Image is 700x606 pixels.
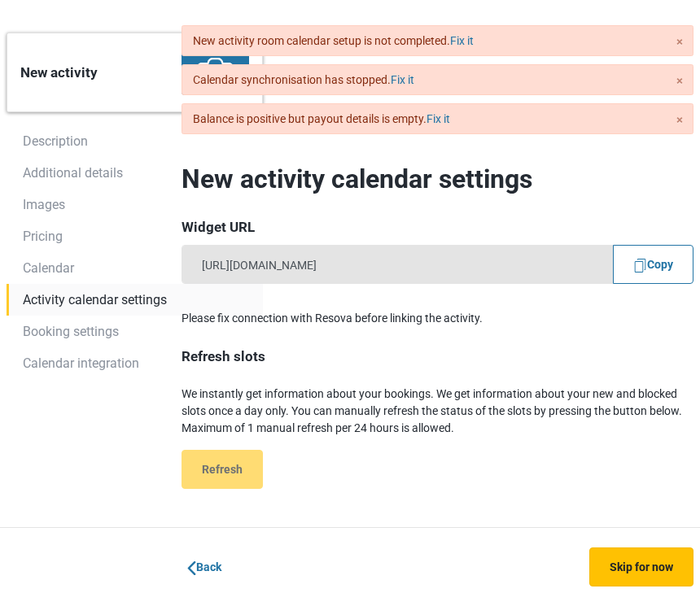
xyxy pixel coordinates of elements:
a: Pricing [7,220,263,252]
a: Skip for now [589,547,693,586]
img: icon-chevron-left.svg [187,561,196,575]
a: close [676,72,683,90]
p: New activity calendar settings [182,160,693,198]
p: Refresh slots [182,347,693,366]
a: Calendar integration [7,347,263,379]
button: Back [186,547,242,586]
a: Booking settings [7,316,263,347]
a: Calendar [7,252,263,284]
img: Copy [633,259,647,272]
a: Description [7,125,263,157]
span: New activity [20,63,168,82]
button: Copy [613,245,693,284]
a: Images [7,189,263,220]
a: Fix it [391,73,414,86]
a: Additional details [7,157,263,189]
div: Calendar synchronisation has stopped. [182,64,693,95]
div: Balance is positive but payout details is empty. [182,103,693,134]
a: Fix it [450,34,474,47]
div: New activity room calendar setup is not completed. [182,25,693,56]
p: Please fix connection with Resova before linking the activity. [182,310,693,327]
a: close [676,33,683,51]
a: Activity calendar settings [7,284,263,316]
a: Fix it [427,112,450,125]
span: Skip for now [610,560,673,573]
input: https://nowescape.com/api/ics/{hash}.ics?mode=available [182,245,614,284]
p: We instantly get information about your bookings. We get information about your new and blocked s... [182,386,693,437]
p: Widget URL [182,217,693,237]
a: close [676,111,683,129]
